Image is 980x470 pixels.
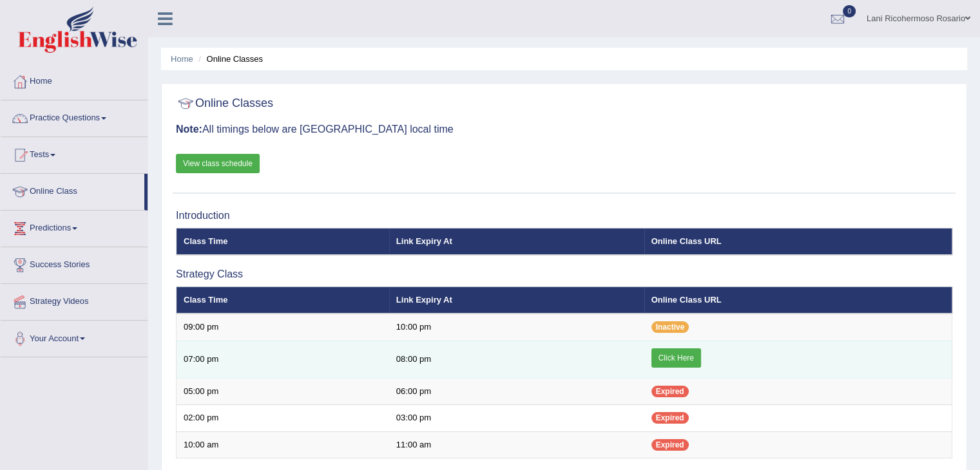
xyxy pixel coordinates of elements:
a: Practice Questions [1,100,148,133]
span: Expired [651,412,689,424]
a: Tests [1,137,148,169]
h3: Introduction [176,210,952,221]
span: 0 [843,5,856,17]
th: Class Time [177,287,389,314]
td: 09:00 pm [177,314,389,341]
th: Class Time [177,228,389,255]
th: Online Class URL [644,228,952,255]
a: Strategy Videos [1,284,148,316]
th: Online Class URL [644,287,952,314]
h3: Strategy Class [176,268,952,280]
li: Online Classes [195,53,263,65]
span: Expired [651,386,689,397]
a: Click Here [651,348,701,368]
td: 05:00 pm [177,378,389,405]
h3: All timings below are [GEOGRAPHIC_DATA] local time [176,124,952,135]
span: Expired [651,439,689,451]
td: 10:00 am [177,431,389,458]
td: 02:00 pm [177,405,389,432]
a: Success Stories [1,247,148,279]
a: Your Account [1,321,148,353]
th: Link Expiry At [389,287,644,314]
th: Link Expiry At [389,228,644,255]
h2: Online Classes [176,94,273,113]
td: 10:00 pm [389,314,644,341]
td: 08:00 pm [389,341,644,378]
a: Online Class [1,174,144,206]
a: View class schedule [176,154,260,173]
a: Home [1,64,148,96]
span: Inactive [651,321,689,333]
td: 07:00 pm [177,341,389,378]
td: 11:00 am [389,431,644,458]
td: 03:00 pm [389,405,644,432]
b: Note: [176,124,202,135]
a: Predictions [1,211,148,243]
a: Home [171,54,193,64]
td: 06:00 pm [389,378,644,405]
